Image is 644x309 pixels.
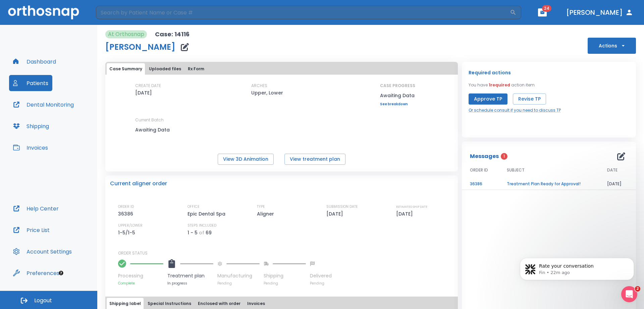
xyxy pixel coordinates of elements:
[167,272,213,279] p: Treatment plan
[251,83,267,89] p: ARCHES
[187,204,200,210] p: OFFICE
[110,180,167,188] p: Current aligner order
[542,5,551,12] span: 24
[108,30,144,38] p: At Orthosnap
[199,229,204,237] p: of
[118,281,163,286] p: Complete
[146,63,184,75] button: Uploaded files
[499,178,599,190] td: Treatment Plan Ready for Approval!
[107,63,145,75] button: Case Summary
[206,229,212,237] p: 69
[9,75,52,91] button: Patients
[264,272,306,279] p: Shipping
[310,272,332,279] p: Delivered
[264,281,306,286] p: Pending
[135,126,196,134] p: Awaiting Data
[118,223,143,229] p: UPPER/LOWER
[251,89,283,97] p: Upper, Lower
[9,53,60,70] button: Dashboard
[470,167,488,173] span: ORDER ID
[469,69,511,77] p: Required actions
[135,83,161,89] p: CREATE DATE
[107,63,457,75] div: tabs
[9,222,54,238] button: Price List
[8,5,79,19] img: Orthosnap
[218,154,274,165] button: View 3D Animation
[217,272,260,279] p: Manufacturing
[9,118,53,134] button: Shipping
[469,107,561,113] a: Or schedule consult if you need to discuss TP
[510,244,644,291] iframe: Intercom notifications message
[326,204,358,210] p: SUBMISSION DATE
[380,102,415,106] a: See breakdown
[396,204,427,210] p: ESTIMATED SHIP DATE
[469,93,507,105] button: Approve TP
[470,152,499,160] p: Messages
[217,281,260,286] p: Pending
[489,82,510,88] span: 1 required
[118,229,138,237] p: 1-5/1-5
[9,96,78,113] button: Dental Monitoring
[187,223,216,229] p: STEPS INCLUDED
[187,229,198,237] p: 1 - 5
[513,93,546,105] button: Revise TP
[135,89,152,97] p: [DATE]
[621,286,637,302] iframe: Intercom live chat
[284,154,345,165] button: View treatment plan
[185,63,207,75] button: Rx Form
[187,210,228,218] p: Epic Dental Spa
[380,91,415,100] p: Awaiting Data
[9,243,76,260] button: Account Settings
[58,270,64,276] div: Tooltip anchor
[118,204,134,210] p: ORDER ID
[96,6,510,19] input: Search by Patient Name or Case #
[507,167,525,173] span: SUBJECT
[469,82,535,88] p: You have action item
[635,286,640,292] span: 2
[257,204,265,210] p: TYPE
[326,210,345,218] p: [DATE]
[118,272,163,279] p: Processing
[167,281,213,286] p: In progress
[396,210,415,218] p: [DATE]
[9,265,63,281] button: Preferences
[155,30,190,38] p: Case: 14116
[257,210,276,218] p: Aligner
[9,200,63,217] button: Help Center
[34,297,52,304] span: Logout
[135,117,196,123] p: Current Batch
[599,178,636,190] td: [DATE]
[105,43,175,51] h1: [PERSON_NAME]
[563,6,636,18] button: [PERSON_NAME]
[588,38,636,54] button: Actions
[118,210,136,218] p: 36386
[501,153,507,160] span: 1
[462,178,499,190] td: 36386
[310,281,332,286] p: Pending
[607,167,618,173] span: DATE
[118,250,453,256] p: ORDER STATUS
[380,83,415,89] p: CASE PROGRESS
[9,140,52,156] button: Invoices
